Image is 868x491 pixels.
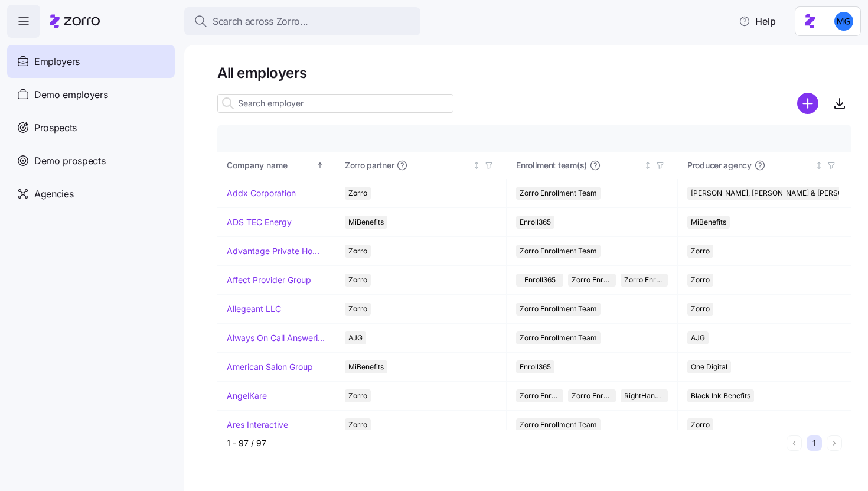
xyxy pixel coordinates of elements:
[691,389,750,402] span: Black Ink Benefits
[227,361,313,373] a: American Salon Group
[227,332,325,344] a: Always On Call Answering Service
[7,144,175,177] a: Demo prospects
[7,111,175,144] a: Prospects
[348,245,367,258] span: Zorro
[34,121,77,135] span: Prospects
[687,160,752,171] span: Producer agency
[227,159,314,172] div: Company name
[520,418,597,431] span: Zorro Enrollment Team
[507,152,678,179] th: Enrollment team(s)Not sorted
[348,187,367,200] span: Zorro
[827,435,842,451] button: Next page
[316,161,324,170] div: Sorted ascending
[217,64,851,82] h1: All employers
[7,78,175,111] a: Demo employers
[520,331,597,344] span: Zorro Enrollment Team
[807,435,822,451] button: 1
[34,154,106,168] span: Demo prospects
[520,216,551,229] span: Enroll365
[739,14,776,28] span: Help
[227,303,281,315] a: Allegeant LLC
[787,435,802,451] button: Previous page
[524,274,556,287] span: Enroll365
[520,245,597,258] span: Zorro Enrollment Team
[691,360,727,373] span: One Digital
[217,94,453,113] input: Search employer
[227,419,288,431] a: Ares Interactive
[34,87,108,102] span: Demo employers
[691,216,726,229] span: MiBenefits
[345,160,394,171] span: Zorro partner
[348,418,367,431] span: Zorro
[644,161,652,170] div: Not sorted
[691,245,710,258] span: Zorro
[348,389,367,402] span: Zorro
[691,303,710,316] span: Zorro
[797,93,818,114] svg: add icon
[834,12,853,31] img: 61c362f0e1d336c60eacb74ec9823875
[227,437,782,449] div: 1 - 97 / 97
[227,390,267,402] a: AngelKare
[572,389,612,402] span: Zorro Enrollment Experts
[7,45,175,78] a: Employers
[520,360,551,373] span: Enroll365
[184,7,420,35] button: Search across Zorro...
[227,274,311,286] a: Affect Provider Group
[348,303,367,316] span: Zorro
[348,216,384,229] span: MiBenefits
[815,161,823,170] div: Not sorted
[348,274,367,287] span: Zorro
[520,187,597,200] span: Zorro Enrollment Team
[516,160,587,171] span: Enrollment team(s)
[335,152,507,179] th: Zorro partnerNot sorted
[227,187,296,199] a: Addx Corporation
[691,331,705,344] span: AJG
[520,389,560,402] span: Zorro Enrollment Team
[678,152,849,179] th: Producer agencyNot sorted
[520,303,597,316] span: Zorro Enrollment Team
[217,152,335,179] th: Company nameSorted ascending
[227,245,325,257] a: Advantage Private Home Care
[624,274,664,287] span: Zorro Enrollment Experts
[34,187,73,201] span: Agencies
[348,331,363,344] span: AJG
[691,274,710,287] span: Zorro
[34,54,80,69] span: Employers
[691,418,710,431] span: Zorro
[472,161,481,170] div: Not sorted
[348,360,384,373] span: MiBenefits
[729,9,785,33] button: Help
[227,216,292,228] a: ADS TEC Energy
[572,274,612,287] span: Zorro Enrollment Team
[7,177,175,210] a: Agencies
[213,14,308,29] span: Search across Zorro...
[624,389,664,402] span: RightHandMan Financial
